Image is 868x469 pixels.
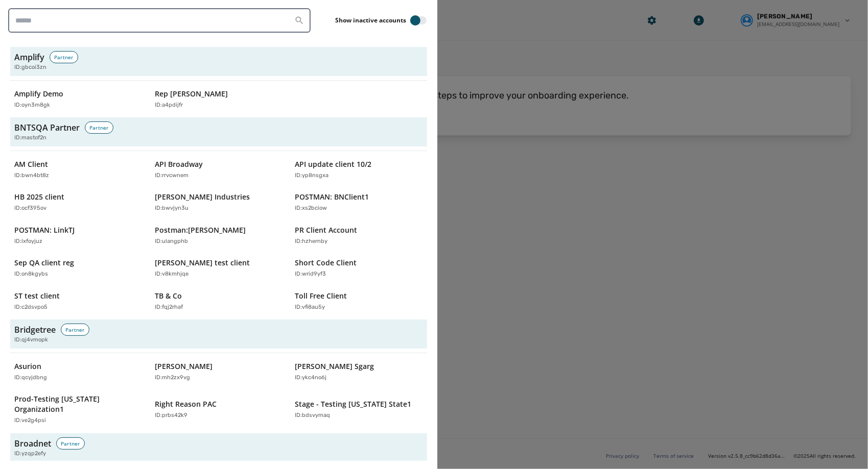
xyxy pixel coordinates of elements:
span: ID: mastof2n [14,134,46,142]
p: ID: on8kgybs [14,270,48,279]
button: Right Reason PACID:prbs42k9 [151,390,287,429]
p: Amplify Demo [14,89,63,99]
p: ID: fqj2rhaf [155,303,183,312]
p: Prod-Testing [US_STATE] Organization1 [14,394,132,414]
div: Partner [56,437,85,450]
button: API update client 10/2ID:yp8nsgxa [291,155,427,184]
button: Short Code ClientID:wrid9yf3 [291,254,427,283]
p: ID: hzhernby [295,237,327,246]
p: PR Client Account [295,225,357,235]
p: ID: a4pdijfr [155,101,183,110]
button: BNTSQA PartnerPartnerID:mastof2n [10,117,427,146]
p: POSTMAN: BNClient1 [295,192,369,202]
button: Rep [PERSON_NAME]ID:a4pdijfr [151,85,287,114]
button: HB 2025 clientID:ocf395ov [10,188,147,217]
p: [PERSON_NAME] Sgarg [295,361,374,372]
span: ID: qj4vmopk [14,336,48,344]
p: Stage - Testing [US_STATE] State1 [295,399,411,409]
p: Rep [PERSON_NAME] [155,89,228,99]
p: AM Client [14,159,48,169]
p: ID: wrid9yf3 [295,270,326,279]
button: TB & CoID:fqj2rhaf [151,287,287,316]
button: Postman:[PERSON_NAME]ID:ulangphb [151,221,287,250]
p: Toll Free Client [295,291,347,301]
p: ID: bwvjyn3u [155,204,189,213]
p: [PERSON_NAME] Industries [155,192,250,202]
h3: Amplify [14,51,44,63]
p: Postman:[PERSON_NAME] [155,225,246,235]
p: ID: ulangphb [155,237,188,246]
button: Amplify DemoID:oyn3m8gk [10,85,147,114]
button: AsurionID:qcyjdbng [10,357,147,386]
button: ST test clientID:c2dsvpo5 [10,287,147,316]
div: Partner [85,121,113,134]
p: API update client 10/2 [295,159,371,169]
p: ID: mh2zx9vg [155,374,190,382]
div: Partner [50,51,78,63]
p: ID: v8kmhjqe [155,270,189,279]
p: HB 2025 client [14,192,64,202]
p: TB & Co [155,291,182,301]
button: Stage - Testing [US_STATE] State1ID:bdsvymaq [291,390,427,429]
button: BridgetreePartnerID:qj4vmopk [10,319,427,349]
p: ID: xs2bciow [295,204,327,213]
button: POSTMAN: LinkTJID:lxfoyjuz [10,221,147,250]
button: API BroadwayID:rrvcwnem [151,155,287,184]
p: ID: ve2g4psi [14,416,46,425]
p: ID: bwn4bt8z [14,171,49,180]
p: ID: bdsvymaq [295,411,330,420]
p: ST test client [14,291,60,301]
button: [PERSON_NAME] SgargID:ykc4no6j [291,357,427,386]
button: Prod-Testing [US_STATE] Organization1ID:ve2g4psi [10,390,147,429]
p: ID: yp8nsgxa [295,171,329,180]
p: ID: vfi8au5y [295,303,325,312]
p: Short Code Client [295,258,357,268]
button: AmplifyPartnerID:gbcoi3zn [10,47,427,76]
p: [PERSON_NAME] [155,361,213,372]
p: ID: rrvcwnem [155,171,189,180]
p: Right Reason PAC [155,399,217,409]
button: Sep QA client regID:on8kgybs [10,254,147,283]
h3: Broadnet [14,437,51,450]
p: ID: qcyjdbng [14,374,47,382]
button: [PERSON_NAME]ID:mh2zx9vg [151,357,287,386]
button: Toll Free ClientID:vfi8au5y [291,287,427,316]
label: Show inactive accounts [335,16,406,24]
h3: Bridgetree [14,324,56,336]
button: POSTMAN: BNClient1ID:xs2bciow [291,188,427,217]
p: API Broadway [155,159,203,169]
button: [PERSON_NAME] test clientID:v8kmhjqe [151,254,287,283]
p: ID: lxfoyjuz [14,237,42,246]
span: ID: yzqp2efy [14,450,46,458]
p: Asurion [14,361,41,372]
button: BroadnetPartnerID:yzqp2efy [10,433,427,462]
button: AM ClientID:bwn4bt8z [10,155,147,184]
p: ID: ykc4no6j [295,374,326,382]
button: PR Client AccountID:hzhernby [291,221,427,250]
div: Partner [61,324,89,336]
p: [PERSON_NAME] test client [155,258,250,268]
span: ID: gbcoi3zn [14,63,46,72]
p: Sep QA client reg [14,258,74,268]
p: ID: prbs42k9 [155,411,187,420]
p: ID: c2dsvpo5 [14,303,48,312]
h3: BNTSQA Partner [14,121,80,134]
button: [PERSON_NAME] IndustriesID:bwvjyn3u [151,188,287,217]
p: ID: ocf395ov [14,204,46,213]
p: POSTMAN: LinkTJ [14,225,75,235]
p: ID: oyn3m8gk [14,101,50,110]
